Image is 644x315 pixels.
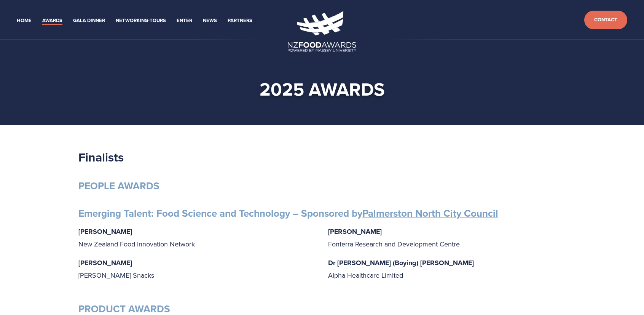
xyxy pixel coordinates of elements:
[328,258,474,268] strong: Dr [PERSON_NAME] (Boying) [PERSON_NAME]
[78,227,132,237] strong: [PERSON_NAME]
[584,11,627,29] a: Contact
[17,16,32,25] a: Home
[328,225,566,250] p: Fonterra Research and Development Centre
[78,257,316,281] p: [PERSON_NAME] Snacks
[78,148,124,166] strong: Finalists
[362,206,498,221] a: Palmerston North City Council
[203,16,217,25] a: News
[91,78,553,101] h1: 2025 awards
[42,16,62,25] a: Awards
[116,16,166,25] a: Networking-Tours
[78,225,316,250] p: New Zealand Food Innovation Network
[78,258,132,268] strong: [PERSON_NAME]
[78,206,498,221] strong: Emerging Talent: Food Science and Technology – Sponsored by
[328,257,566,281] p: Alpha Healthcare Limited
[73,16,105,25] a: Gala Dinner
[78,179,159,193] strong: PEOPLE AWARDS
[328,227,382,237] strong: [PERSON_NAME]
[228,16,252,25] a: Partners
[177,16,192,25] a: Enter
